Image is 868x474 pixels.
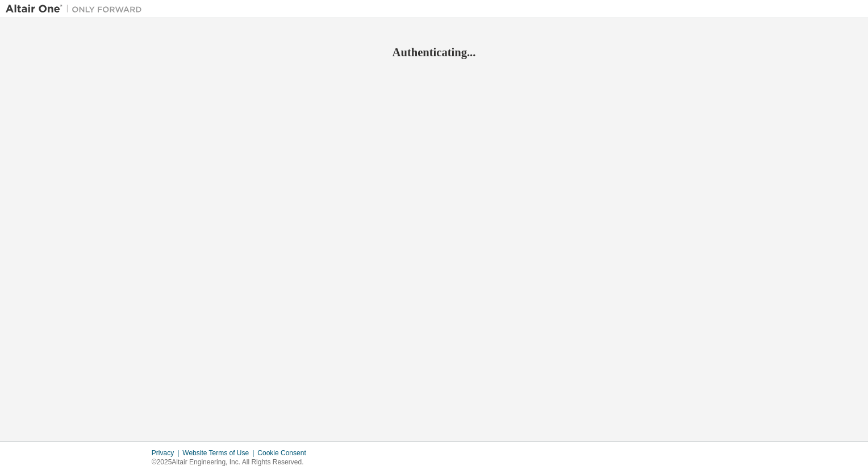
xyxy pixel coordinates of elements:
[6,3,148,15] img: Altair One
[182,448,257,458] div: Website Terms of Use
[152,448,182,458] div: Privacy
[152,458,313,467] p: © 2025 Altair Engineering, Inc. All Rights Reserved.
[257,448,312,458] div: Cookie Consent
[6,45,862,60] h2: Authenticating...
